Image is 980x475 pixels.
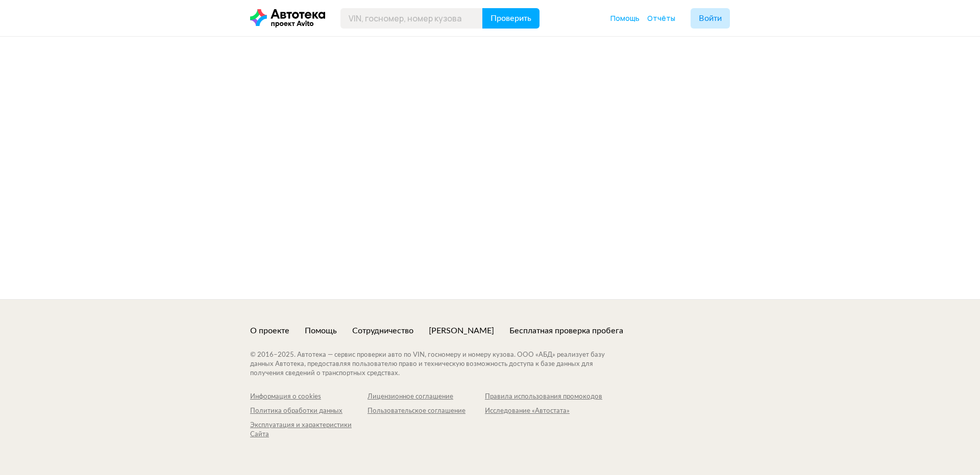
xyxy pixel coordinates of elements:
a: Лицензионное соглашение [367,392,485,402]
button: Проверить [482,8,540,29]
a: Правила использования промокодов [485,392,602,402]
a: Эксплуатация и характеристики Сайта [250,421,367,439]
span: Отчёты [647,13,675,23]
a: Политика обработки данных [250,407,367,416]
a: О проекте [250,325,289,336]
span: Помощь [610,13,640,23]
a: Сотрудничество [352,325,413,336]
a: [PERSON_NAME] [429,325,494,336]
a: Помощь [610,13,640,23]
a: Исследование «Автостата» [485,407,602,416]
div: © 2016– 2025 . Автотека — сервис проверки авто по VIN, госномеру и номеру кузова. ООО «АБД» реали... [250,351,625,378]
a: Помощь [305,325,337,336]
button: Войти [691,8,730,29]
a: Отчёты [647,13,675,23]
span: Войти [699,14,722,22]
a: Бесплатная проверка пробега [509,325,623,336]
span: Проверить [491,14,531,22]
a: Пользовательское соглашение [367,407,485,416]
input: VIN, госномер, номер кузова [340,8,483,29]
a: Информация о cookies [250,392,367,402]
